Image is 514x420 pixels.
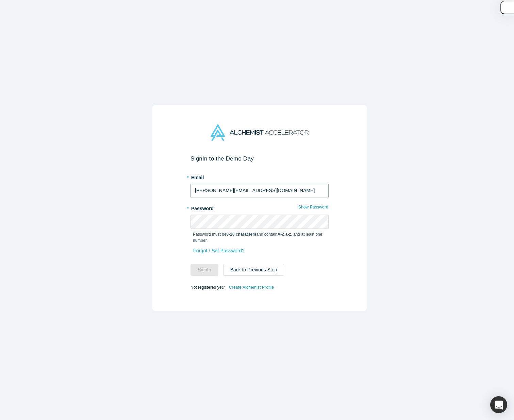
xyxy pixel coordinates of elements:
[285,232,291,237] strong: a-z
[227,232,256,237] strong: 8-20 characters
[223,264,284,276] button: Back to Previous Step
[298,203,329,212] button: Show Password
[190,285,225,289] span: Not registered yet?
[190,172,329,181] label: Email
[278,232,284,237] strong: A-Z
[190,203,329,212] label: Password
[211,124,309,141] img: Alchemist Accelerator Logo
[193,231,326,243] p: Password must be and contain , , and at least one number.
[229,283,274,292] a: Create Alchemist Profile
[190,264,218,276] button: SignIn
[193,245,245,257] a: Forgot / Set Password?
[190,155,329,162] h2: Sign In to the Demo Day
